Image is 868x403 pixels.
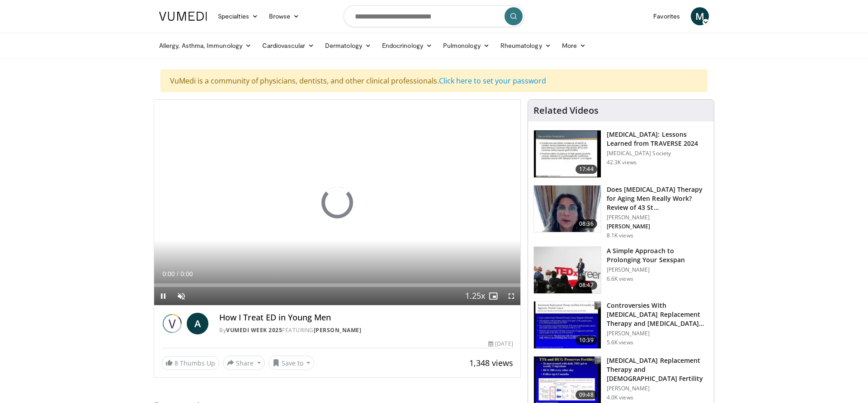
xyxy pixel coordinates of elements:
[219,313,513,323] h4: How I Treat ED in Young Men
[466,287,484,305] button: Playback Rate
[534,301,601,348] img: 418933e4-fe1c-4c2e-be56-3ce3ec8efa3b.150x105_q85_crop-smart_upscale.jpg
[269,356,315,370] button: Save to
[607,275,633,283] p: 6.6K views
[161,313,183,334] img: Vumedi Week 2025
[226,326,282,334] a: Vumedi Week 2025
[557,37,591,55] a: More
[484,287,502,305] button: Enable picture-in-picture mode
[607,385,708,392] p: [PERSON_NAME]
[502,287,520,305] button: Fullscreen
[159,12,207,21] img: VuMedi Logo
[576,165,597,174] span: 17:44
[314,326,362,334] a: [PERSON_NAME]
[172,287,190,305] button: Unmute
[533,185,708,239] a: 08:36 Does [MEDICAL_DATA] Therapy for Aging Men Really Work? Review of 43 St… [PERSON_NAME] [PERS...
[607,232,633,239] p: 8.1K views
[576,219,597,228] span: 08:36
[177,270,179,278] span: /
[648,7,685,25] a: Favorites
[344,5,524,27] input: Search topics, interventions
[607,130,708,148] h3: [MEDICAL_DATA]: Lessons Learned from TRAVERSE 2024
[607,339,633,346] p: 5.6K views
[534,130,601,177] img: 1317c62a-2f0d-4360-bee0-b1bff80fed3c.150x105_q85_crop-smart_upscale.jpg
[607,150,708,157] p: [MEDICAL_DATA] Society
[212,7,264,25] a: Specialties
[534,185,601,232] img: 4d4bce34-7cbb-4531-8d0c-5308a71d9d6c.150x105_q85_crop-smart_upscale.jpg
[219,326,513,334] div: By FEATURING
[154,287,172,305] button: Pause
[469,357,513,368] span: 1,348 views
[607,185,708,212] h3: Does [MEDICAL_DATA] Therapy for Aging Men Really Work? Review of 43 St…
[576,336,597,345] span: 10:39
[576,281,597,290] span: 08:47
[607,246,708,264] h3: A Simple Approach to Prolonging Your Sexspan
[607,214,708,221] p: [PERSON_NAME]
[607,301,708,328] h3: Controversies With [MEDICAL_DATA] Replacement Therapy and [MEDICAL_DATA] Can…
[320,37,377,55] a: Dermatology
[154,283,520,287] div: Progress Bar
[607,356,708,383] h3: [MEDICAL_DATA] Replacement Therapy and [DEMOGRAPHIC_DATA] Fertility
[264,7,305,25] a: Browse
[187,313,208,334] a: A
[607,266,708,273] p: [PERSON_NAME]
[377,37,438,55] a: Endocrinology
[533,105,599,116] h4: Related Videos
[160,69,708,92] div: VuMedi is a community of physicians, dentists, and other clinical professionals.
[576,390,597,399] span: 09:48
[495,37,557,55] a: Rheumatology
[154,37,257,55] a: Allergy, Asthma, Immunology
[154,100,520,306] video-js: Video Player
[162,270,175,278] span: 0:00
[488,340,513,348] div: [DATE]
[161,356,219,370] a: 8 Thumbs Up
[691,7,709,25] a: M
[607,330,708,337] p: [PERSON_NAME]
[180,270,193,278] span: 0:00
[533,130,708,178] a: 17:44 [MEDICAL_DATA]: Lessons Learned from TRAVERSE 2024 [MEDICAL_DATA] Society 42.3K views
[534,247,601,294] img: c4bd4661-e278-4c34-863c-57c104f39734.150x105_q85_crop-smart_upscale.jpg
[438,37,495,55] a: Pulmonology
[607,394,633,401] p: 4.0K views
[533,246,708,294] a: 08:47 A Simple Approach to Prolonging Your Sexspan [PERSON_NAME] 6.6K views
[257,37,320,55] a: Cardiovascular
[439,76,546,86] a: Click here to set your password
[223,356,265,370] button: Share
[607,159,637,166] p: 42.3K views
[175,359,178,367] span: 8
[533,301,708,349] a: 10:39 Controversies With [MEDICAL_DATA] Replacement Therapy and [MEDICAL_DATA] Can… [PERSON_NAME]...
[607,223,708,230] p: [PERSON_NAME]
